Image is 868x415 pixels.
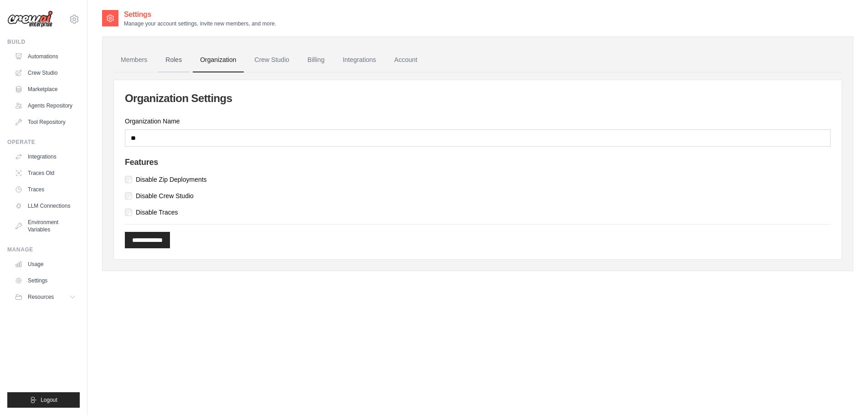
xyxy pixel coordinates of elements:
div: Build [7,38,80,46]
a: Organization [193,48,243,72]
a: Integrations [335,48,383,72]
span: Logout [41,396,57,404]
a: Agents Repository [11,98,80,113]
label: Disable Traces [136,208,178,217]
a: Roles [158,48,189,72]
a: Usage [11,257,80,272]
a: Traces [11,182,80,197]
label: Disable Zip Deployments [136,175,207,184]
div: Operate [7,138,80,146]
button: Logout [7,392,80,408]
a: Environment Variables [11,215,80,237]
a: Account [387,48,425,72]
label: Disable Crew Studio [136,191,194,200]
p: Manage your account settings, invite new members, and more. [124,20,276,27]
span: Resources [28,293,54,301]
a: Tool Repository [11,115,80,129]
a: Billing [300,48,332,72]
button: Resources [11,290,80,304]
a: Marketplace [11,82,80,97]
a: LLM Connections [11,199,80,213]
a: Crew Studio [11,66,80,80]
a: Integrations [11,149,80,164]
h4: Features [125,158,831,168]
label: Organization Name [125,117,831,126]
img: Logo [7,10,53,28]
a: Crew Studio [247,48,297,72]
div: Manage [7,246,80,253]
h2: Organization Settings [125,91,831,106]
a: Members [113,48,154,72]
h2: Settings [124,9,276,20]
a: Settings [11,273,80,288]
a: Automations [11,49,80,64]
a: Traces Old [11,166,80,180]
